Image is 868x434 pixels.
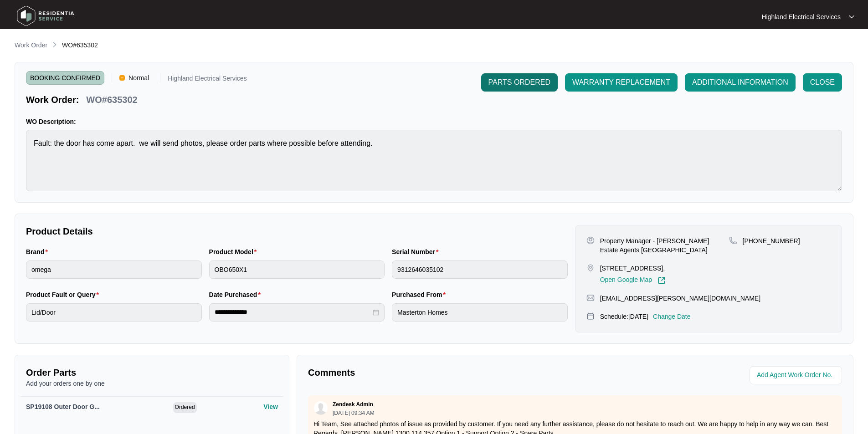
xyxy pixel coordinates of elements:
[119,75,125,81] img: Vercel Logo
[600,264,666,273] p: [STREET_ADDRESS],
[26,366,278,379] p: Order Parts
[26,130,842,191] textarea: Fault: the door has come apart. we will send photos, please order parts where possible before att...
[586,236,595,245] img: user-pin
[849,15,854,19] img: dropdown arrow
[263,402,278,411] p: View
[392,290,449,299] label: Purchased From
[125,71,153,85] span: Normal
[26,247,51,256] label: Brand
[810,77,835,88] span: CLOSE
[586,264,595,272] img: map-pin
[26,379,278,388] p: Add your orders one by one
[26,290,103,299] label: Product Fault or Query
[15,41,47,50] p: Work Order
[757,370,837,381] input: Add Agent Work Order No.
[572,77,670,88] span: WARRANTY REPLACEMENT
[729,236,737,245] img: map-pin
[26,117,842,126] p: WO Description:
[600,312,648,321] p: Schedule: [DATE]
[26,303,202,322] input: Product Fault or Query
[653,312,691,321] p: Change Date
[761,12,841,21] p: Highland Electrical Services
[586,312,595,320] img: map-pin
[657,276,666,285] img: Link-External
[685,73,796,92] button: ADDITIONAL INFORMATION
[308,366,569,379] p: Comments
[86,93,137,106] p: WO#635302
[209,247,261,256] label: Product Model
[743,236,800,245] p: [PHONE_NUMBER]
[600,236,729,255] p: Property Manager - [PERSON_NAME] Estate Agents [GEOGRAPHIC_DATA]
[392,247,442,256] label: Serial Number
[51,41,58,48] img: chevron-right
[586,294,595,302] img: map-pin
[26,260,202,279] input: Brand
[26,93,79,106] p: Work Order:
[392,260,568,279] input: Serial Number
[209,290,264,299] label: Date Purchased
[209,260,385,279] input: Product Model
[565,73,678,92] button: WARRANTY REPLACEMENT
[488,77,550,88] span: PARTS ORDERED
[600,294,760,303] p: [EMAIL_ADDRESS][PERSON_NAME][DOMAIN_NAME]
[26,71,104,85] span: BOOKING CONFIRMED
[600,276,666,285] a: Open Google Map
[26,403,100,410] span: SP19108 Outer Door G...
[392,303,568,322] input: Purchased From
[333,401,373,408] p: Zendesk Admin
[26,225,568,238] p: Product Details
[333,410,375,416] p: [DATE] 09:34 AM
[481,73,558,92] button: PARTS ORDERED
[215,307,371,317] input: Date Purchased
[14,2,77,30] img: residentia service logo
[314,401,328,415] img: user.svg
[62,41,98,49] span: WO#635302
[168,75,247,85] p: Highland Electrical Services
[803,73,842,92] button: CLOSE
[13,41,49,51] a: Work Order
[692,77,788,88] span: ADDITIONAL INFORMATION
[173,402,197,413] span: Ordered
